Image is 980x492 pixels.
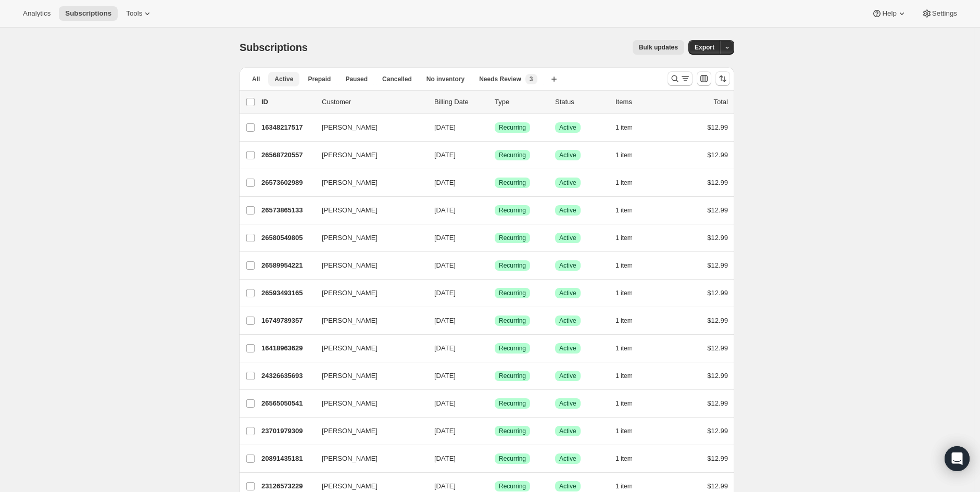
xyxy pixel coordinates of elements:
[261,451,728,466] div: 20891435181[PERSON_NAME][DATE]SuccessRecurringSuccessActive1 item$12.99
[322,122,378,133] span: [PERSON_NAME]
[499,344,526,352] span: Recurring
[345,75,368,83] span: Paused
[615,396,644,411] button: 1 item
[322,205,378,216] span: [PERSON_NAME]
[434,289,456,297] span: [DATE]
[688,40,721,55] button: Export
[434,123,456,131] span: [DATE]
[499,455,526,463] span: Recurring
[707,427,728,435] span: $12.99
[707,123,728,131] span: $12.99
[261,369,728,383] div: 24326635693[PERSON_NAME][DATE]SuccessRecurringSuccessActive1 item$12.99
[261,371,313,381] p: 24326635693
[615,123,633,132] span: 1 item
[714,97,728,107] p: Total
[322,233,378,243] span: [PERSON_NAME]
[316,230,420,246] button: [PERSON_NAME]
[559,234,576,242] span: Active
[615,175,644,190] button: 1 item
[434,317,456,324] span: [DATE]
[707,482,728,490] span: $12.99
[322,260,378,271] span: [PERSON_NAME]
[932,9,957,18] span: Settings
[434,97,486,107] p: Billing Date
[499,151,526,159] span: Recurring
[382,75,412,83] span: Cancelled
[559,399,576,408] span: Active
[316,450,420,467] button: [PERSON_NAME]
[322,316,378,326] span: [PERSON_NAME]
[695,43,714,52] span: Export
[434,399,456,407] span: [DATE]
[261,398,313,409] p: 26565050541
[559,206,576,215] span: Active
[261,424,728,438] div: 23701979309[PERSON_NAME][DATE]SuccessRecurringSuccessActive1 item$12.99
[322,288,378,298] span: [PERSON_NAME]
[261,288,313,298] p: 26593493165
[261,313,728,328] div: 16749789357[PERSON_NAME][DATE]SuccessRecurringSuccessActive1 item$12.99
[615,317,633,325] span: 1 item
[559,261,576,270] span: Active
[559,482,576,490] span: Active
[434,151,456,159] span: [DATE]
[615,97,668,107] div: Items
[261,231,728,245] div: 26580549805[PERSON_NAME][DATE]SuccessRecurringSuccessActive1 item$12.99
[615,206,633,215] span: 1 item
[322,150,378,160] span: [PERSON_NAME]
[615,151,633,159] span: 1 item
[261,122,313,133] p: 16348217517
[434,206,456,214] span: [DATE]
[261,120,728,135] div: 16348217517[PERSON_NAME][DATE]SuccessRecurringSuccessActive1 item$12.99
[23,9,51,18] span: Analytics
[707,455,728,462] span: $12.99
[499,234,526,242] span: Recurring
[668,71,693,86] button: Search and filter results
[615,313,644,328] button: 1 item
[261,205,313,216] p: 26573865133
[308,75,331,83] span: Prepaid
[615,372,633,380] span: 1 item
[261,260,313,271] p: 26589954221
[316,340,420,357] button: [PERSON_NAME]
[316,423,420,439] button: [PERSON_NAME]
[495,97,547,107] div: Type
[261,453,313,464] p: 20891435181
[499,123,526,132] span: Recurring
[499,206,526,215] span: Recurring
[559,317,576,325] span: Active
[559,151,576,159] span: Active
[316,257,420,274] button: [PERSON_NAME]
[615,231,644,245] button: 1 item
[615,455,633,463] span: 1 item
[499,289,526,297] span: Recurring
[261,343,313,354] p: 16418963629
[499,317,526,325] span: Recurring
[707,399,728,407] span: $12.99
[865,6,913,21] button: Help
[316,202,420,219] button: [PERSON_NAME]
[715,71,730,86] button: Sort the results
[434,482,456,490] span: [DATE]
[615,451,644,466] button: 1 item
[559,179,576,187] span: Active
[615,289,633,297] span: 1 item
[615,234,633,242] span: 1 item
[316,312,420,329] button: [PERSON_NAME]
[707,344,728,352] span: $12.99
[707,206,728,214] span: $12.99
[322,453,378,464] span: [PERSON_NAME]
[615,369,644,383] button: 1 item
[316,395,420,412] button: [PERSON_NAME]
[261,203,728,218] div: 26573865133[PERSON_NAME][DATE]SuccessRecurringSuccessActive1 item$12.99
[17,6,57,21] button: Analytics
[707,317,728,324] span: $12.99
[261,481,313,491] p: 23126573229
[615,424,644,438] button: 1 item
[261,233,313,243] p: 26580549805
[126,9,142,18] span: Tools
[322,343,378,354] span: [PERSON_NAME]
[559,344,576,352] span: Active
[499,372,526,380] span: Recurring
[316,174,420,191] button: [PERSON_NAME]
[499,427,526,435] span: Recurring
